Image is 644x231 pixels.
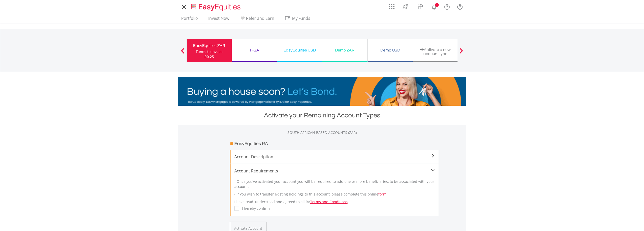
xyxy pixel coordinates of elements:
[178,130,466,135] div: SOUTH AFRICAN BASED ACCOUNTS (ZAR)
[206,16,231,24] a: Invest Now
[190,42,229,49] div: EasyEquities ZAR
[234,179,435,189] p: - Once you’ve activated your account you will be required to add one or more beneficiaries, to be...
[428,1,441,11] a: Notifications
[401,3,409,11] img: thrive-v2.svg
[246,15,274,21] span: Refer and Earn
[285,15,318,22] span: My Funds
[371,47,410,54] div: Demo USD
[441,1,453,11] a: FAQ's and Support
[179,16,200,24] a: Portfolio
[235,47,274,54] div: TFSA
[204,54,214,59] span: R0.25
[190,3,243,11] img: EasyEquities_Logo.png
[280,47,319,54] div: EasyEquities USD
[196,49,223,54] div: Funds to invest:
[239,206,270,211] label: I hereby confirm
[416,47,455,56] div: Activate a new account type
[178,111,466,120] div: Activate your Remaining Account Types
[234,154,435,160] span: Account Description
[234,168,435,174] div: Account Requirements
[238,16,276,24] a: Refer and Earn
[389,4,394,9] img: grid-menu-icon.svg
[310,199,348,204] a: Terms and Conditions
[386,1,398,9] a: AppsGrid
[416,3,424,11] img: vouchers-v2.svg
[325,47,364,54] div: Demo ZAR
[189,1,243,11] a: Home page
[234,140,268,147] h3: EasyEquities RA
[234,192,435,197] p: - If you wish to transfer existing holdings to this account, please complete this online .
[453,1,466,12] a: My Profile
[413,1,428,11] a: Vouchers
[178,77,466,106] img: EasyMortage Promotion Banner
[378,192,386,197] a: form
[234,174,435,212] div: I have read, understood and agreed to all RA .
